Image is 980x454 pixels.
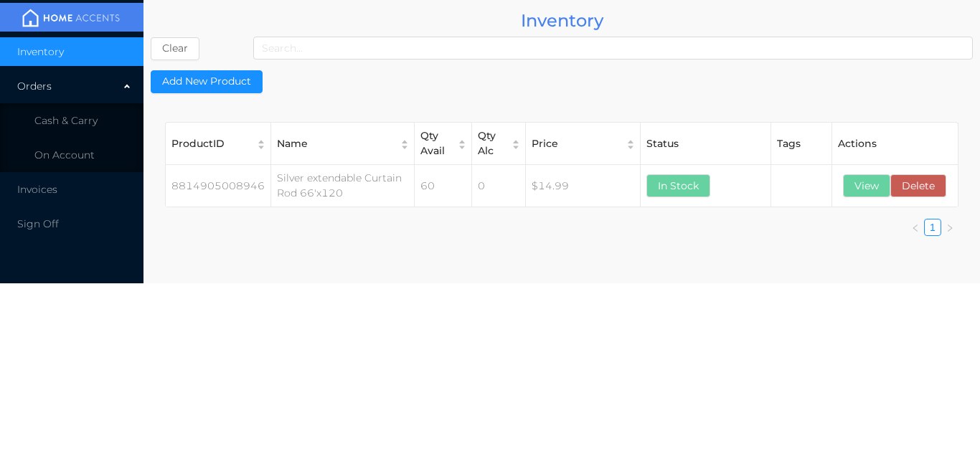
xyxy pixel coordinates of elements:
[171,136,249,151] div: ProductID
[34,114,98,127] span: Cash & Carry
[17,45,64,58] span: Inventory
[907,219,924,236] li: Previous Page
[277,136,392,151] div: Name
[911,224,920,232] i: icon: left
[526,165,641,207] td: $14.99
[930,222,936,233] a: 1
[472,165,526,207] td: 0
[17,217,59,230] span: Sign Off
[646,136,765,151] div: Status
[400,138,410,141] i: icon: caret-up
[151,7,973,34] div: Inventory
[924,219,941,236] li: 1
[843,174,890,197] button: View
[256,138,266,150] div: Sort
[17,183,57,196] span: Invoices
[512,143,521,146] i: icon: caret-down
[151,37,199,60] button: Clear
[646,174,710,197] button: In Stock
[532,136,618,151] div: Price
[626,138,636,150] div: Sort
[166,165,271,207] td: 8814905008946
[941,219,958,236] li: Next Page
[257,138,266,141] i: icon: caret-up
[626,138,636,141] i: icon: caret-up
[253,37,973,60] input: Search...
[890,174,946,197] button: Delete
[151,70,263,93] button: Add New Product
[777,136,826,151] div: Tags
[17,7,125,29] img: mainBanner
[457,138,467,150] div: Sort
[946,224,954,232] i: icon: right
[257,143,266,146] i: icon: caret-down
[478,128,504,159] div: Qty Alc
[512,138,521,141] i: icon: caret-up
[400,138,410,150] div: Sort
[400,143,410,146] i: icon: caret-down
[458,138,467,141] i: icon: caret-up
[838,136,952,151] div: Actions
[458,143,467,146] i: icon: caret-down
[271,165,415,207] td: Silver extendable Curtain Rod 66'x120
[415,165,472,207] td: 60
[511,138,521,150] div: Sort
[34,148,95,161] span: On Account
[626,143,636,146] i: icon: caret-down
[420,128,450,159] div: Qty Avail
